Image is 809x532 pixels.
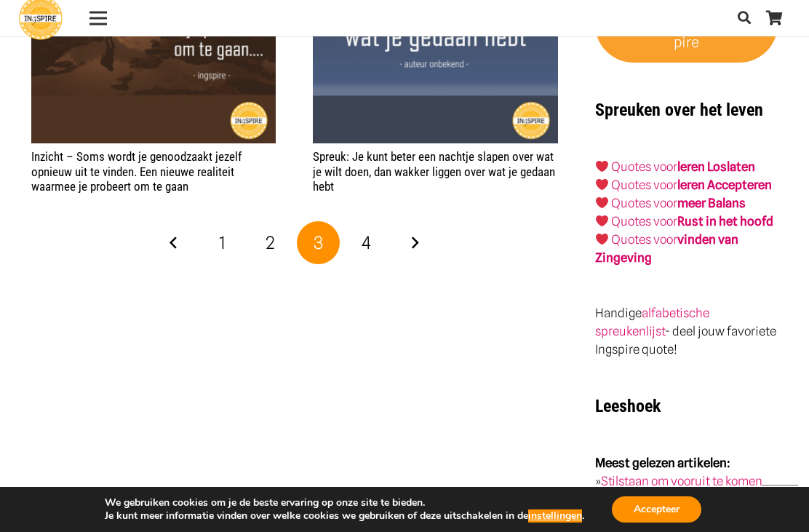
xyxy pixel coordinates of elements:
[677,196,746,210] strong: meer Balans
[31,149,242,194] a: Inzicht – Soms wordt je genoodzaakt jezelf opnieuw uit te vinden. Een nieuwe realiteit waarmee je...
[730,1,759,36] a: Zoeken
[611,196,746,210] a: Quotes voormeer Balans
[362,232,371,253] span: 4
[249,221,292,265] a: Pagina 2
[762,485,798,521] a: Terug naar top
[611,159,677,174] a: Quotes voor
[297,221,340,265] span: Pagina 3
[595,396,661,416] strong: Leeshoek
[528,509,582,523] button: instellingen
[595,304,778,359] p: Handige - deel jouw favoriete Ingspire quote!
[596,215,608,227] img: ❤
[105,496,584,509] p: We gebruiken cookies om je de beste ervaring op onze site te bieden.
[105,509,584,523] p: Je kunt meer informatie vinden over welke cookies we gebruiken of deze uitschakelen in de .
[596,178,608,191] img: ❤
[596,160,608,172] img: ❤
[611,178,677,192] a: Quotes voor
[595,306,709,338] a: alfabetische spreukenlijst
[345,221,388,265] a: Pagina 4
[612,496,701,523] button: Accepteer
[677,214,773,229] strong: Rust in het hoofd
[595,232,738,265] a: Quotes voorvinden van Zingeving
[200,221,244,265] a: Pagina 1
[677,178,772,192] a: leren Accepteren
[595,100,763,120] strong: Spreuken over het leven
[596,196,608,209] img: ❤
[595,456,730,470] strong: Meest gelezen artikelen:
[596,233,608,245] img: ❤
[314,232,323,253] span: 3
[601,474,762,488] a: Stilstaan om vooruit te komen
[313,149,555,194] a: Spreuk: Je kunt beter een nachtje slapen over wat je wilt doen, dan wakker liggen over wat je ged...
[219,232,226,253] span: 1
[677,159,755,174] a: leren Loslaten
[611,214,773,229] a: Quotes voorRust in het hoofd
[266,232,275,253] span: 2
